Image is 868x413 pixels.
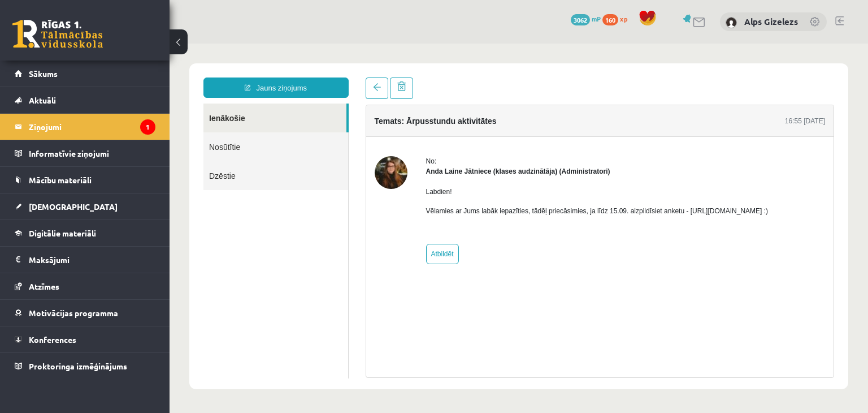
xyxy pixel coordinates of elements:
a: Ziņojumi1 [15,114,155,140]
span: Mācību materiāli [29,175,92,185]
a: Sākums [15,61,155,87]
a: Mācību materiāli [15,167,155,193]
a: 160 xp [602,14,633,23]
a: Atbildēt [257,200,289,221]
legend: Maksājumi [29,247,155,273]
a: Konferences [15,326,155,352]
a: Motivācijas programma [15,300,155,326]
img: Alps Gizelezs [726,17,737,28]
a: Dzēstie [34,118,179,147]
span: [DEMOGRAPHIC_DATA] [29,201,118,212]
span: Motivācijas programma [29,308,118,318]
span: Atzīmes [29,281,59,291]
img: Anda Laine Jātniece (klases audzinātāja) [205,113,238,145]
a: Atzīmes [15,273,155,299]
span: xp [620,14,627,23]
span: Digitālie materiāli [29,228,96,238]
i: 1 [140,119,155,135]
p: Labdien! [257,143,599,153]
legend: Informatīvie ziņojumi [29,140,155,166]
span: 3062 [571,14,590,25]
h4: Temats: Ārpusstundu aktivitātes [205,73,327,82]
a: Digitālie materiāli [15,220,155,246]
a: Rīgas 1. Tālmācības vidusskola [12,20,103,48]
div: No: [257,113,599,123]
p: Vēlamies ar Jums labāk iepazīties, tādēļ priecāsimies, ja līdz 15.09. aizpildīsiet anketu - [URL]... [257,162,599,173]
div: 16:55 [DATE] [615,72,656,83]
a: Informatīvie ziņojumi [15,140,155,166]
strong: Anda Laine Jātniece (klases audzinātāja) (Administratori) [257,124,441,132]
a: [DEMOGRAPHIC_DATA] [15,193,155,220]
a: 3062 mP [571,14,601,23]
a: Alps Gizelezs [744,16,798,27]
span: Aktuāli [29,95,56,105]
span: Konferences [29,334,76,345]
span: 160 [602,14,618,25]
a: Nosūtītie [34,89,179,118]
a: Jauns ziņojums [34,34,179,54]
span: Sākums [29,68,58,79]
a: Maksājumi [15,247,155,273]
a: Proktoringa izmēģinājums [15,353,155,379]
legend: Ziņojumi [29,114,155,140]
span: Proktoringa izmēģinājums [29,361,127,371]
span: mP [592,14,601,23]
a: Aktuāli [15,87,155,113]
a: Ienākošie [34,60,177,89]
